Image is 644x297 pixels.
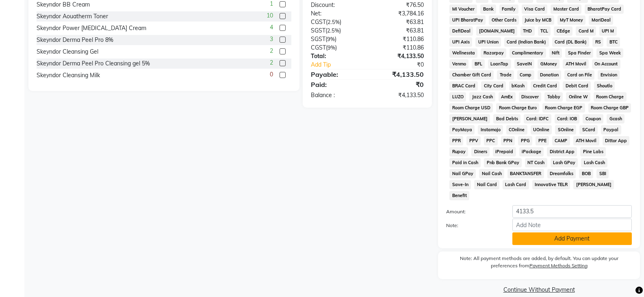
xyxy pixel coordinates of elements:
[603,136,630,145] span: Dittor App
[479,169,504,178] span: Nail Cash
[449,114,490,124] span: [PERSON_NAME]
[557,15,586,25] span: MyT Money
[440,286,638,294] a: Continue Without Payment
[601,125,621,134] span: Paypal
[449,37,472,47] span: UPI Axis
[449,92,466,102] span: LUZO
[449,147,468,156] span: Rupay
[367,43,430,52] div: ₹110.86
[449,59,468,69] span: Venmo
[367,80,430,89] div: ₹0
[504,37,549,47] span: Card (Indian Bank)
[475,37,501,47] span: UPI Union
[440,208,506,215] label: Amount:
[564,70,594,80] span: Card on File
[449,191,469,200] span: Benefit
[305,61,378,69] a: Add Tip
[270,70,273,79] span: 0
[512,219,632,231] input: Add Note
[592,59,620,69] span: On Account
[481,81,506,91] span: City Card
[596,48,623,58] span: Spa Week
[509,81,527,91] span: bKash
[446,255,632,273] label: Note: All payment methods are added, by default. You can update your preferences from
[598,70,620,80] span: Envision
[594,92,627,102] span: Room Charge
[449,180,471,189] span: Save-In
[449,125,475,134] span: PayMaya
[496,103,539,113] span: Room Charge Euro
[512,205,632,218] input: Amount
[449,26,473,36] span: DefiDeal
[37,36,113,44] div: Skeyndor Derma Peel Pro 8%
[503,180,529,189] span: Lash Card
[488,59,511,69] span: LoanTap
[551,4,581,14] span: Master Card
[563,59,589,69] span: ATH Movil
[499,92,516,102] span: AmEx
[305,9,367,18] div: Net:
[367,35,430,43] div: ₹110.86
[518,136,532,145] span: PPG
[579,169,593,178] span: BOB
[538,70,562,80] span: Donation
[510,48,546,58] span: Complimentary
[522,15,554,25] span: Juice by MCB
[566,92,590,102] span: Online W
[305,52,367,61] div: Total:
[493,147,516,156] span: iPrepaid
[449,48,477,58] span: Wellnessta
[519,147,544,156] span: iPackage
[594,81,615,91] span: Shoutlo
[599,26,617,36] span: UPI M
[311,44,326,51] span: CGST
[484,136,498,145] span: PPC
[507,169,544,178] span: BANKTANSFER
[512,232,632,245] button: Add Payment
[532,180,570,189] span: Innovative TELR
[449,70,494,80] span: Chamber Gift Card
[449,4,477,14] span: MI Voucher
[588,103,631,113] span: Room Charge GBP
[573,180,614,189] span: [PERSON_NAME]
[270,35,273,43] span: 3
[555,125,576,134] span: SOnline
[311,18,326,26] span: CGST
[311,27,325,34] span: SGST
[531,81,560,91] span: Credit Card
[514,59,535,69] span: SaveIN
[37,12,108,21] div: Skeyndor Aouatherm Toner
[581,158,607,167] span: Lash Cash
[484,158,522,167] span: Pnb Bank GPay
[327,36,335,42] span: 9%
[305,18,367,26] div: ( )
[37,24,146,33] div: Skeyndor Power [MEDICAL_DATA] Cream
[267,11,273,20] span: 10
[305,80,367,89] div: Paid:
[367,69,430,79] div: ₹4,133.50
[522,4,548,14] span: Visa Card
[327,27,339,34] span: 2.5%
[449,103,493,113] span: Room Charge USD
[305,26,367,35] div: ( )
[506,125,527,134] span: COnline
[305,1,367,9] div: Discount:
[538,59,559,69] span: GMoney
[549,48,562,58] span: Nift
[37,59,150,68] div: Skeyndor Derma Peel Pro Cleansing gel 5%
[607,114,624,124] span: Gcash
[378,61,430,69] div: ₹0
[547,147,577,156] span: District App
[440,222,506,229] label: Note:
[367,26,430,35] div: ₹63.81
[367,9,430,18] div: ₹3,784.16
[525,158,547,167] span: NT Cash
[466,136,481,145] span: PPV
[531,125,552,134] span: UOnline
[573,136,599,145] span: ATH Movil
[538,26,551,36] span: TCL
[305,69,367,79] div: Payable:
[576,26,596,36] span: Card M
[596,169,609,178] span: SBI
[327,19,340,25] span: 2.5%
